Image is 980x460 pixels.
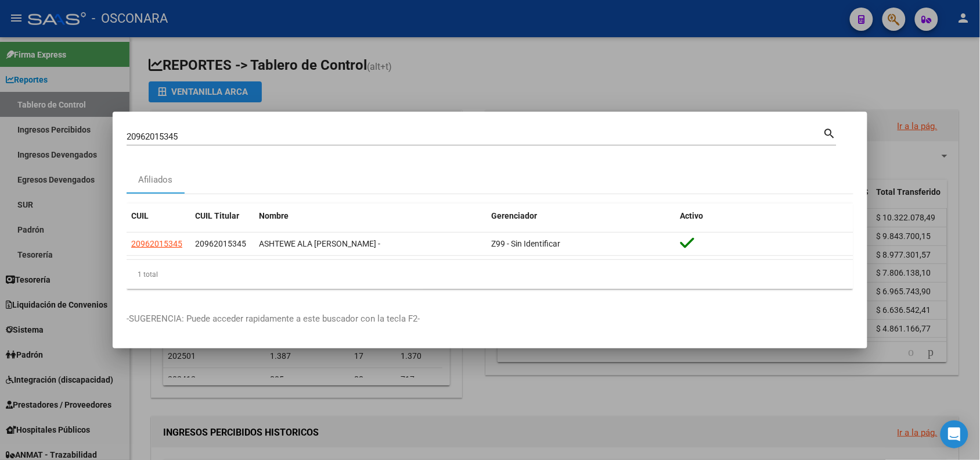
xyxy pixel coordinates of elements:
[254,204,487,229] datatable-header-cell: Nombre
[823,126,837,140] mat-icon: search
[131,239,182,248] span: 20962015345
[195,239,246,248] span: 20962015345
[680,211,704,220] span: Activo
[487,204,676,229] datatable-header-cell: Gerenciador
[491,239,560,248] span: Z99 - Sin Identificar
[127,204,190,229] datatable-header-cell: CUIL
[127,260,853,289] div: 1 total
[190,204,254,229] datatable-header-cell: CUIL Titular
[676,204,853,229] datatable-header-cell: Activo
[127,312,853,326] p: -SUGERENCIA: Puede acceder rapidamente a este buscador con la tecla F2-
[195,211,239,220] span: CUIL Titular
[259,211,289,220] span: Nombre
[139,173,173,187] div: Afiliados
[259,237,482,251] div: ASHTEWE ALA [PERSON_NAME] -
[131,211,149,220] span: CUIL
[491,211,537,220] span: Gerenciador
[941,420,968,448] div: Open Intercom Messenger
